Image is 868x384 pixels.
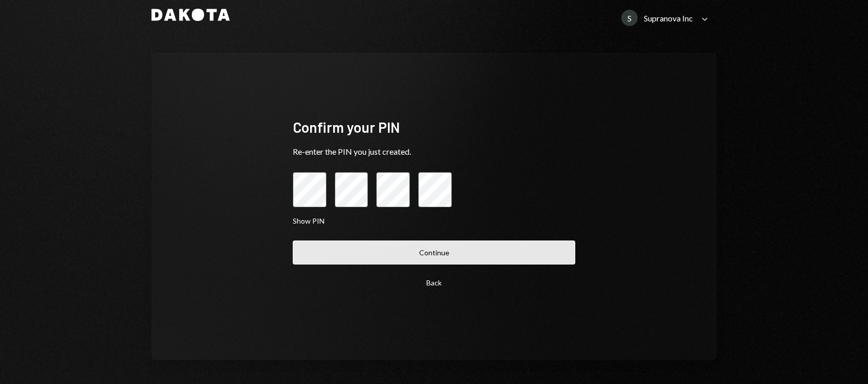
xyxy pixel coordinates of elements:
[376,172,410,208] input: pin code 3 of 4
[335,172,368,208] input: pin code 2 of 4
[293,217,324,226] button: Show PIN
[293,117,575,137] div: Confirm your PIN
[293,241,575,265] button: Continue
[418,172,452,208] input: pin code 4 of 4
[293,146,575,158] div: Re-enter the PIN you just created.
[644,13,693,23] div: Supranova Inc
[621,10,638,26] div: S
[293,271,575,295] button: Back
[293,172,327,208] input: pin code 1 of 4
